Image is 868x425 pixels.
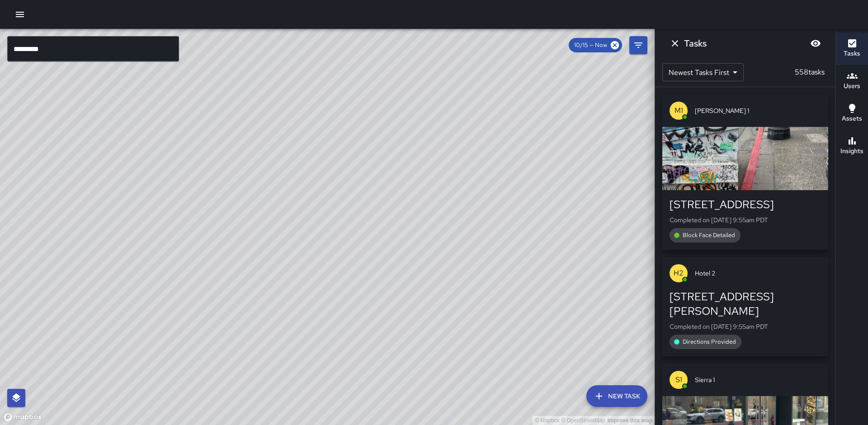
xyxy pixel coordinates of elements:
div: [STREET_ADDRESS] [670,197,821,212]
button: Filters [629,36,647,54]
p: Completed on [DATE] 9:55am PDT [670,322,821,331]
button: M1[PERSON_NAME] 1[STREET_ADDRESS]Completed on [DATE] 9:55am PDTBlock Face Detailed [662,94,828,250]
div: [STREET_ADDRESS][PERSON_NAME] [670,290,821,318]
button: Blur [807,34,825,52]
button: H2Hotel 2[STREET_ADDRESS][PERSON_NAME]Completed on [DATE] 9:55am PDTDirections Provided [662,257,828,356]
p: 558 tasks [791,67,828,78]
p: S1 [675,374,682,385]
div: Newest Tasks First [662,63,744,81]
h6: Tasks [684,36,707,51]
h6: Tasks [844,49,860,59]
button: Users [836,65,868,98]
button: Assets [836,98,868,130]
h6: Assets [842,114,862,124]
span: 10/15 — Now [569,41,613,50]
span: [PERSON_NAME] 1 [695,106,821,115]
p: Completed on [DATE] 9:55am PDT [670,215,821,224]
p: M1 [675,105,683,116]
h6: Users [844,81,860,91]
span: Hotel 2 [695,269,821,278]
span: Directions Provided [677,337,741,346]
span: Sierra 1 [695,375,821,384]
span: Block Face Detailed [677,231,741,240]
button: Insights [836,130,868,163]
div: 10/15 — Now [569,38,622,52]
button: Dismiss [666,34,684,52]
button: New Task [586,385,647,407]
p: H2 [674,268,684,279]
button: Tasks [836,33,868,65]
h6: Insights [840,146,863,156]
